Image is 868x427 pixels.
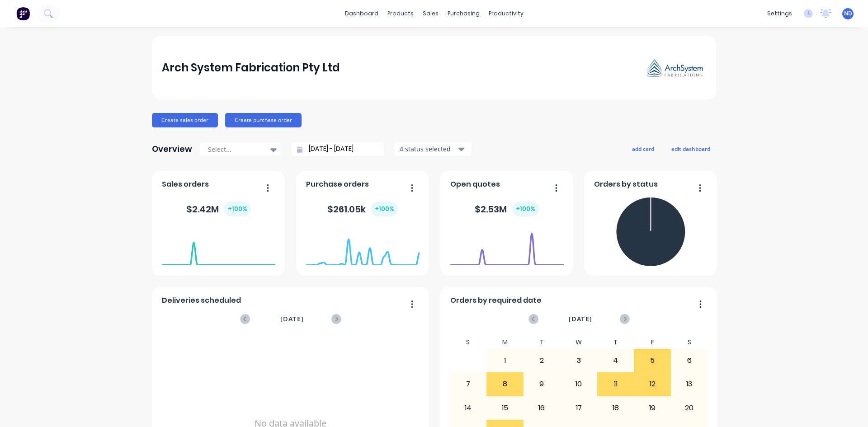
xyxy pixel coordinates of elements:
[450,397,486,419] div: 14
[400,144,457,154] div: 4 status selected
[224,202,251,216] div: + 100 %
[844,9,852,18] span: ND
[671,373,708,395] div: 13
[598,397,634,419] div: 18
[487,349,523,372] div: 1
[186,202,251,216] div: $ 2.42M
[162,179,209,190] span: Sales orders
[152,113,218,127] button: Create sales order
[487,373,523,395] div: 8
[594,179,658,190] span: Orders by status
[626,143,660,155] button: add card
[443,7,484,20] div: purchasing
[598,349,634,372] div: 4
[597,336,634,349] div: T
[340,7,383,20] a: dashboard
[665,143,716,155] button: edit dashboard
[634,397,670,419] div: 19
[475,202,539,216] div: $ 2.53M
[671,397,708,419] div: 20
[524,336,561,349] div: T
[371,202,398,216] div: + 100 %
[280,314,304,324] span: [DATE]
[450,179,500,190] span: Open quotes
[418,7,443,20] div: sales
[306,179,369,190] span: Purchase orders
[560,336,597,349] div: W
[16,7,30,20] img: Factory
[450,336,487,349] div: S
[569,314,592,324] span: [DATE]
[327,202,398,216] div: $ 261.05k
[634,349,670,372] div: 5
[643,56,706,80] img: Arch System Fabrication Pty Ltd
[561,397,597,419] div: 17
[598,373,634,395] div: 11
[561,373,597,395] div: 10
[634,373,670,395] div: 12
[524,349,560,372] div: 2
[634,336,671,349] div: F
[484,7,528,20] div: productivity
[561,349,597,372] div: 3
[524,397,560,419] div: 16
[383,7,418,20] div: products
[162,59,340,77] div: Arch System Fabrication Pty Ltd
[671,349,708,372] div: 6
[486,336,524,349] div: M
[395,142,472,156] button: 4 status selected
[487,397,523,419] div: 15
[450,295,542,306] span: Orders by required date
[524,373,560,395] div: 9
[671,336,708,349] div: S
[152,140,192,158] div: Overview
[225,113,302,127] button: Create purchase order
[512,202,539,216] div: + 100 %
[763,7,797,20] div: settings
[450,373,486,395] div: 7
